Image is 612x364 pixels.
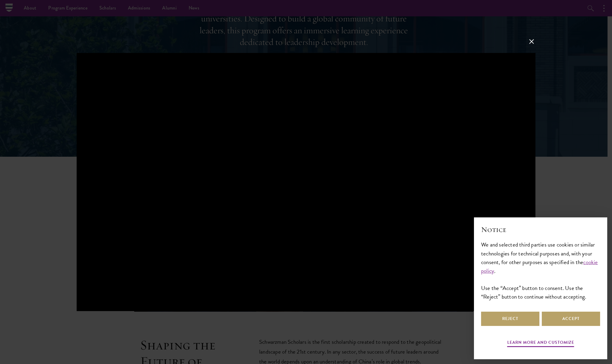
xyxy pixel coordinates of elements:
iframe: Program Overview [76,53,536,311]
a: cookie policy [481,258,598,275]
div: We and selected third parties use cookies or similar technologies for technical purposes and, wit... [481,240,600,301]
button: Accept [542,312,600,326]
button: Reject [481,312,539,326]
h2: Notice [481,225,600,235]
button: Learn more and customize [507,339,574,348]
